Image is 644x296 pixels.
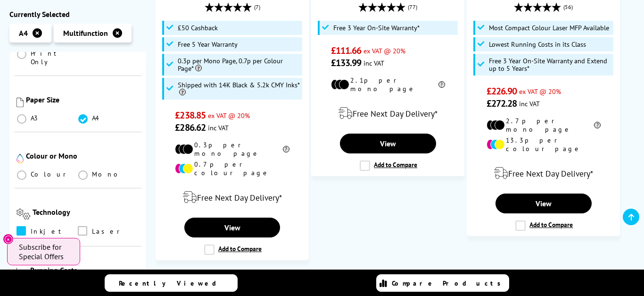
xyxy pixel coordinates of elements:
a: View [340,134,436,153]
a: Recently Viewed [105,274,238,292]
label: Add to Compare [360,161,417,171]
img: Technology [17,209,30,220]
span: £133.99 [331,57,362,69]
img: Running Costs [17,268,28,278]
li: 2.1p per mono page [331,76,445,93]
img: Paper Size [17,98,24,107]
label: Add to Compare [515,220,573,231]
span: ex VAT @ 20% [519,87,561,96]
div: Paper Size [26,95,139,104]
a: View [184,218,281,237]
span: £50 Cashback [178,24,218,32]
span: Free 5 Year Warranty [178,41,238,48]
a: Compare Products [376,274,509,292]
div: modal_delivery [161,184,304,211]
span: Most Compact Colour Laser MFP Available [489,24,609,32]
span: Print Only [31,49,78,66]
span: £286.62 [175,121,206,134]
span: A4 [92,114,100,122]
span: Lowest Running Costs in its Class [489,41,586,48]
span: Free 3 Year On-Site Warranty and Extend up to 5 Years* [489,57,611,72]
span: Subscribe for Special Offers [19,242,71,261]
span: Inkjet [31,226,66,237]
span: £238.85 [175,109,206,121]
span: £111.66 [331,44,362,57]
span: ex VAT @ 20% [363,46,405,55]
span: inc VAT [519,99,540,108]
span: Colour [31,170,70,178]
div: modal_delivery [316,100,459,127]
a: View [495,194,592,213]
img: Colour or Mono [17,154,24,163]
div: Colour or Mono [26,151,139,161]
span: Compare Products [392,279,506,288]
span: Free 3 Year On-Site Warranty* [333,24,420,32]
span: inc VAT [363,59,384,68]
li: 0.3p per mono page [175,141,289,158]
span: 0.3p per Mono Page, 0.7p per Colour Page* [178,57,300,72]
div: Technology [33,207,139,217]
li: 13.3p per colour page [487,136,601,153]
span: ex VAT @ 20% [208,111,250,120]
span: £226.90 [487,85,517,97]
span: Shipped with 14K Black & 5.2k CMY Inks* [178,81,300,96]
div: Currently Selected [9,9,146,19]
span: A4 [19,28,28,38]
span: Multifunction [63,28,108,38]
span: Laser [92,226,124,237]
span: Mono [92,170,123,178]
span: inc VAT [208,123,229,132]
li: 0.7p per colour page [175,160,289,177]
li: 2.7p per mono page [487,117,601,134]
span: A3 [31,114,39,122]
button: Close [3,234,14,245]
span: £272.28 [487,97,517,110]
label: Add to Compare [204,245,262,255]
div: Running Costs [30,265,139,275]
div: modal_delivery [472,160,615,186]
span: Recently Viewed [119,279,226,288]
